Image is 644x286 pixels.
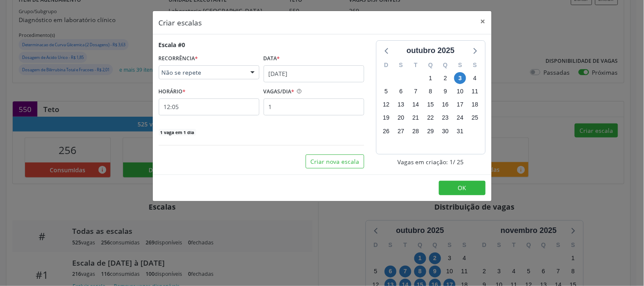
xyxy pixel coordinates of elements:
[395,99,407,111] span: segunda-feira, 13 de outubro de 2025
[425,99,436,111] span: quarta-feira, 15 de outubro de 2025
[264,52,280,65] label: Data
[469,72,481,84] span: sábado, 4 de outubro de 2025
[468,59,483,72] div: S
[454,99,466,111] span: sexta-feira, 17 de outubro de 2025
[410,86,422,98] span: terça-feira, 7 de outubro de 2025
[453,59,468,72] div: S
[475,11,492,32] button: Close
[453,157,464,166] span: / 25
[439,99,451,111] span: quinta-feira, 16 de outubro de 2025
[395,86,407,98] span: segunda-feira, 6 de outubro de 2025
[439,112,451,124] span: quinta-feira, 23 de outubro de 2025
[379,59,394,72] div: D
[380,125,392,137] span: domingo, 26 de outubro de 2025
[162,68,242,77] span: Não se repete
[408,59,423,72] div: T
[425,86,436,98] span: quarta-feira, 8 de outubro de 2025
[295,85,302,94] ion-icon: help circle outline
[394,59,408,72] div: S
[454,72,466,84] span: sexta-feira, 3 de outubro de 2025
[380,99,392,111] span: domingo, 12 de outubro de 2025
[425,72,436,84] span: quarta-feira, 1 de outubro de 2025
[264,85,295,98] label: VAGAS/DIA
[410,125,422,137] span: terça-feira, 28 de outubro de 2025
[159,17,202,28] h5: Criar escalas
[423,59,438,72] div: Q
[159,129,196,136] span: 1 vaga em 1 dia
[469,86,481,98] span: sábado, 11 de outubro de 2025
[380,86,392,98] span: domingo, 5 de outubro de 2025
[469,112,481,124] span: sábado, 25 de outubro de 2025
[395,112,407,124] span: segunda-feira, 20 de outubro de 2025
[403,45,458,56] div: outubro 2025
[395,125,407,137] span: segunda-feira, 27 de outubro de 2025
[380,112,392,124] span: domingo, 19 de outubro de 2025
[438,59,453,72] div: Q
[159,85,186,98] label: HORÁRIO
[439,86,451,98] span: quinta-feira, 9 de outubro de 2025
[439,72,451,84] span: quinta-feira, 2 de outubro de 2025
[454,112,466,124] span: sexta-feira, 24 de outubro de 2025
[458,184,467,192] span: OK
[425,112,436,124] span: quarta-feira, 22 de outubro de 2025
[159,52,198,65] label: RECORRÊNCIA
[425,125,436,137] span: quarta-feira, 29 de outubro de 2025
[376,157,486,166] div: Vagas em criação: 1
[159,98,259,115] input: 00:00
[439,125,451,137] span: quinta-feira, 30 de outubro de 2025
[439,181,486,195] button: OK
[469,99,481,111] span: sábado, 18 de outubro de 2025
[159,40,186,49] div: Escala #0
[264,65,364,82] input: Selecione uma data
[454,86,466,98] span: sexta-feira, 10 de outubro de 2025
[306,154,364,169] button: Criar nova escala
[410,112,422,124] span: terça-feira, 21 de outubro de 2025
[454,125,466,137] span: sexta-feira, 31 de outubro de 2025
[410,99,422,111] span: terça-feira, 14 de outubro de 2025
